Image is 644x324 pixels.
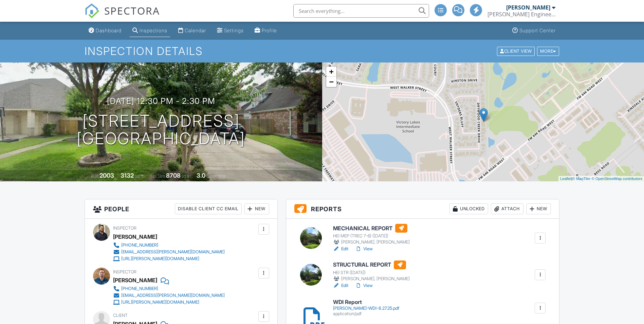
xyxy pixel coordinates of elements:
[333,282,348,289] a: Edit
[558,176,644,182] div: |
[333,275,410,282] div: [PERSON_NAME], [PERSON_NAME]
[497,47,535,56] div: Client View
[113,242,225,249] a: [PHONE_NUMBER]
[224,28,244,33] div: Settings
[197,172,205,179] div: 3.0
[487,11,555,18] div: Hedderman Engineering. INC.
[113,249,225,255] a: [EMAIL_ADDRESS][PERSON_NAME][DOMAIN_NAME]
[151,174,165,179] span: Lot Size
[86,24,124,37] a: Dashboard
[510,24,558,37] a: Support Center
[113,299,225,306] a: [URL][PERSON_NAME][DOMAIN_NAME]
[214,24,246,37] a: Settings
[176,24,209,37] a: Calendar
[113,232,157,242] div: [PERSON_NAME]
[121,293,225,298] div: [EMAIL_ADDRESS][PERSON_NAME][DOMAIN_NAME]
[113,269,136,274] span: Inspector
[121,256,199,262] div: [URL][PERSON_NAME][DOMAIN_NAME]
[333,299,399,317] a: WDI Report [PERSON_NAME]-WDI-8.27.25.pdf application/pdf
[333,306,399,311] div: [PERSON_NAME]-WDI-8.27.25.pdf
[85,199,277,219] h3: People
[333,260,410,269] h6: STRUCTURAL REPORT
[96,28,122,33] div: Dashboard
[185,28,206,33] div: Calendar
[113,292,225,299] a: [EMAIL_ADDRESS][PERSON_NAME][DOMAIN_NAME]
[333,224,410,233] h6: MECHANICAL REPORT
[175,203,242,214] div: Disable Client CC Email
[491,203,523,214] div: Attach
[286,199,559,219] h3: Reports
[113,255,225,262] a: [URL][PERSON_NAME][DOMAIN_NAME]
[572,177,591,181] a: © MapTiler
[333,239,410,246] div: [PERSON_NAME], [PERSON_NAME]
[121,249,225,255] div: [EMAIL_ADDRESS][PERSON_NAME][DOMAIN_NAME]
[107,96,215,106] h3: [DATE] 12:30 pm - 2:30 pm
[333,233,410,239] div: HEI MEP (TREC 7-6) ([DATE])
[355,282,373,289] a: View
[333,260,410,282] a: STRUCTURAL REPORT HEI STR ([DATE]) [PERSON_NAME], [PERSON_NAME]
[293,4,429,18] input: Search everything...
[77,112,245,148] h1: [STREET_ADDRESS] [GEOGRAPHIC_DATA]
[140,28,167,33] div: Inspections
[333,224,410,246] a: MECHANICAL REPORT HEI MEP (TREC 7-6) ([DATE]) [PERSON_NAME], [PERSON_NAME]
[85,9,160,23] a: SPECTORA
[130,24,170,37] a: Inspections
[592,177,642,181] a: © OpenStreetMap contributors
[85,3,99,18] img: The Best Home Inspection Software - Spectora
[333,299,399,305] h6: WDI Report
[206,174,226,179] span: bathrooms
[121,286,158,291] div: [PHONE_NUMBER]
[560,177,571,181] a: Leaflet
[121,172,134,179] div: 3132
[182,174,190,179] span: sq.ft.
[519,28,556,33] div: Support Center
[113,275,157,285] div: [PERSON_NAME]
[121,242,158,248] div: [PHONE_NUMBER]
[121,300,199,305] div: [URL][PERSON_NAME][DOMAIN_NAME]
[333,246,348,252] a: Edit
[333,270,410,275] div: HEI STR ([DATE])
[537,47,559,56] div: More
[496,48,536,53] a: Client View
[166,172,181,179] div: 8708
[526,203,551,214] div: New
[326,77,336,87] a: Zoom out
[449,203,488,214] div: Unlocked
[135,174,144,179] span: sq. ft.
[113,226,136,231] span: Inspector
[113,313,128,318] span: Client
[91,174,98,179] span: Built
[252,24,280,37] a: Profile
[244,203,269,214] div: New
[262,28,277,33] div: Profile
[333,311,399,317] div: application/pdf
[85,45,560,57] h1: Inspection Details
[99,172,114,179] div: 2003
[355,246,373,252] a: View
[506,4,550,11] div: [PERSON_NAME]
[104,3,160,18] span: SPECTORA
[326,67,336,77] a: Zoom in
[113,285,225,292] a: [PHONE_NUMBER]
